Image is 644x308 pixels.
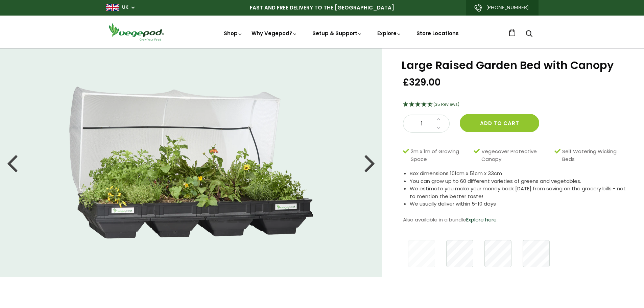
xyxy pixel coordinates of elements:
[433,101,459,107] span: 4.69 Stars - 35 Reviews
[435,115,443,124] a: Increase quantity by 1
[403,215,627,225] p: Also available in a bundle .
[562,148,624,163] span: Self Watering Wicking Beds
[122,4,128,11] a: UK
[410,119,433,128] span: 1
[466,216,497,223] a: Explore here
[252,30,297,37] a: Why Vegepod?
[410,200,627,208] li: We usually deliver within 5-10 days
[377,30,402,37] a: Explore
[106,22,167,42] img: Vegepod
[460,114,539,132] button: Add to cart
[435,124,443,133] a: Decrease quantity by 1
[403,100,627,109] div: 4.69 Stars - 35 Reviews
[410,177,627,185] li: You can grow up to 60 different varieties of greens and vegetables.
[481,148,551,163] span: Vegecover Protective Canopy
[69,87,313,239] img: Large Raised Garden Bed with Canopy
[106,4,119,11] img: gb_large.png
[526,31,532,38] a: Search
[410,185,627,200] li: We estimate you make your money back [DATE] from saving on the grocery bills - not to mention the...
[416,30,459,37] a: Store Locations
[402,60,627,71] h1: Large Raised Garden Bed with Canopy
[224,30,243,37] a: Shop
[411,148,470,163] span: 2m x 1m of Growing Space
[410,170,627,177] li: Box dimensions 101cm x 51cm x 33cm
[403,76,441,89] span: £329.00
[312,30,362,37] a: Setup & Support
